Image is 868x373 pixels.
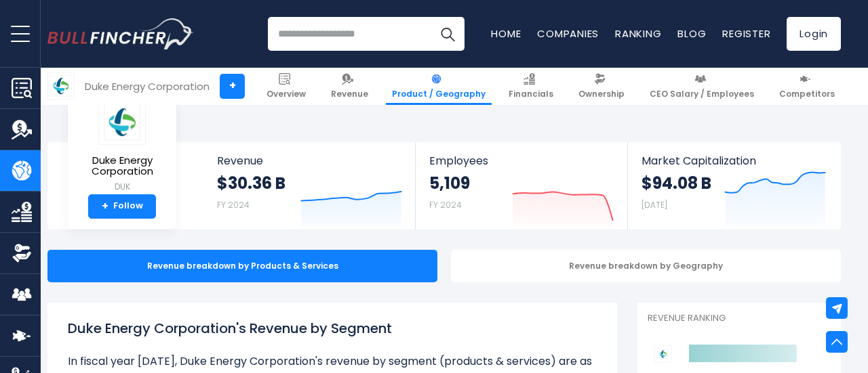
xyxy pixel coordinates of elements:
[260,68,312,105] a: Overview
[650,89,754,100] span: CEO Salary / Employees
[578,89,625,100] span: Ownership
[615,26,661,41] a: Ranking
[203,142,416,229] a: Revenue $30.36 B FY 2024
[451,250,841,282] div: Revenue breakdown by Geography
[416,142,627,229] a: Employees 5,109 FY 2024
[102,200,108,213] strong: +
[78,99,166,194] a: Duke Energy Corporation DUK
[787,17,841,51] a: Login
[47,18,194,49] img: Bullfincher logo
[47,250,437,282] div: Revenue breakdown by Products & Services
[502,68,559,105] a: Financials
[628,142,840,229] a: Market Capitalization $94.08 B [DATE]
[642,173,711,194] strong: $94.08 B
[644,68,760,105] a: CEO Salary / Employees
[217,154,402,167] span: Revenue
[429,154,613,167] span: Employees
[572,68,631,105] a: Ownership
[654,345,672,363] img: Duke Energy Corporation competitors logo
[79,181,165,193] small: DUK
[12,243,32,263] img: Ownership
[779,89,835,100] span: Competitors
[386,68,492,105] a: Product / Geography
[642,154,826,167] span: Market Capitalization
[47,18,193,49] a: Go to homepage
[98,100,146,145] img: DUK logo
[217,199,250,211] small: FY 2024
[331,89,368,100] span: Revenue
[217,173,285,194] strong: $30.36 B
[491,26,521,41] a: Home
[722,26,770,41] a: Register
[392,89,486,100] span: Product / Geography
[648,313,831,324] p: Revenue Ranking
[79,155,165,177] span: Duke Energy Corporation
[220,74,245,99] a: +
[537,26,599,41] a: Companies
[325,68,374,105] a: Revenue
[88,194,156,219] a: +Follow
[509,89,553,100] span: Financials
[429,199,462,211] small: FY 2024
[85,79,210,94] div: Duke Energy Corporation
[429,173,470,194] strong: 5,109
[48,73,74,99] img: DUK logo
[677,26,706,41] a: Blog
[68,318,597,338] h1: Duke Energy Corporation's Revenue by Segment
[773,68,841,105] a: Competitors
[431,17,465,51] button: Search
[642,199,667,211] small: [DATE]
[267,89,306,100] span: Overview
